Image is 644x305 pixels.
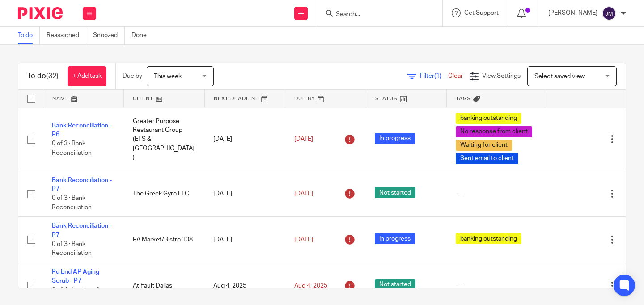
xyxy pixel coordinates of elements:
img: Pixie [18,7,63,19]
span: In progress [375,233,415,244]
span: [DATE] [294,136,313,142]
a: Bank Reconciliation - P6 [52,123,112,138]
a: Reassigned [47,27,86,44]
td: [DATE] [204,108,285,171]
span: Not started [375,279,415,290]
span: banking outstanding [456,113,521,124]
span: Filter [420,73,448,79]
span: 0 of 3 · Bank Reconciliation [52,241,92,257]
td: The Greek Gyro LLC [124,171,205,217]
span: banking outstanding [456,233,521,244]
span: No response from client [456,126,532,137]
span: Select saved view [534,73,585,80]
span: 0 of 4 · Invoices & Credit Memos [52,287,100,303]
span: [DATE] [294,191,313,197]
a: Snoozed [93,27,125,44]
a: Clear [448,73,463,79]
span: This week [154,73,182,80]
span: Not started [375,187,415,198]
img: svg%3E [602,6,616,21]
span: Aug 4, 2025 [294,283,327,289]
td: [DATE] [204,217,285,263]
td: PA Market/Bistro 108 [124,217,205,263]
a: + Add task [68,66,106,86]
span: View Settings [482,73,521,79]
span: 0 of 3 · Bank Reconciliation [52,195,92,211]
td: Greater Purpose Restaurant Group (EFS & [GEOGRAPHIC_DATA]) [124,108,205,171]
span: Sent email to client [456,153,518,164]
a: Pd End AP Aging Scrub - P7 [52,269,99,284]
div: --- [456,189,536,198]
p: Due by [123,72,142,80]
span: In progress [375,133,415,144]
a: Done [131,27,153,44]
a: Bank Reconciliation - P7 [52,177,112,192]
h1: To do [27,72,59,81]
span: Waiting for client [456,140,512,151]
input: Search [335,11,415,19]
a: To do [18,27,40,44]
a: Bank Reconciliation - P7 [52,223,112,238]
span: [DATE] [294,237,313,243]
span: Get Support [464,10,499,16]
span: (32) [46,72,59,80]
span: 0 of 3 · Bank Reconciliation [52,141,92,157]
p: [PERSON_NAME] [548,8,597,17]
span: (1) [434,73,441,79]
div: --- [456,281,536,290]
td: [DATE] [204,171,285,217]
span: Tags [456,96,471,101]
